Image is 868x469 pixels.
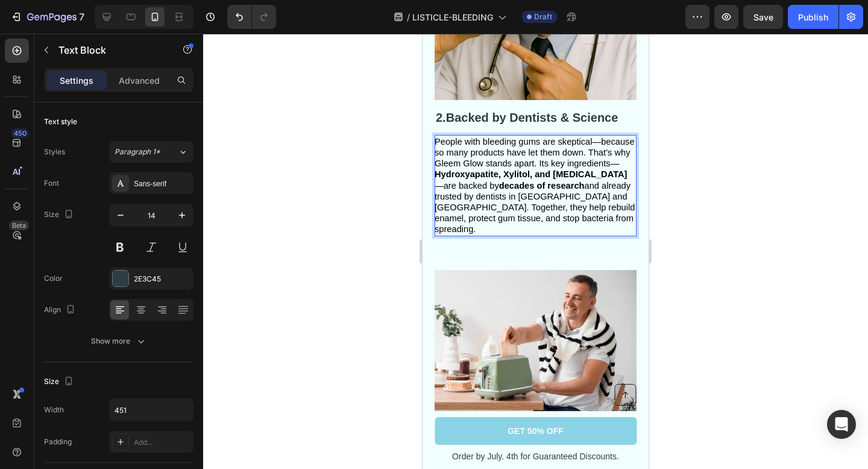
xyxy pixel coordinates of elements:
div: Publish [798,11,828,24]
div: Font [44,178,59,189]
span: Save [753,12,773,22]
div: Size [44,374,76,390]
div: Align [44,302,78,318]
div: Beta [9,221,29,230]
div: Width [44,404,64,415]
input: Auto [110,399,193,421]
div: Styles [44,146,65,157]
button: Save [743,5,783,29]
div: Show more [91,335,147,347]
div: Text style [44,116,77,127]
p: Settings [60,74,93,87]
div: Padding [44,436,72,447]
div: Sans-serif [134,178,190,189]
div: 2E3C45 [134,274,190,285]
button: Paragraph 1* [109,141,193,163]
div: Add... [134,437,190,448]
div: Undo/Redo [227,5,276,29]
p: 7 [79,10,84,24]
div: Color [44,273,63,284]
iframe: Design area [423,34,649,469]
button: Show more [44,330,193,352]
span: Paragraph 1* [115,146,160,157]
div: Size [44,207,76,223]
button: Publish [788,5,838,29]
p: Text Block [58,43,161,57]
span: Draft [534,11,552,22]
button: 7 [5,5,90,29]
span: LISTICLE-BLEEDING [412,11,493,24]
span: / [407,11,410,24]
div: 450 [11,128,29,138]
p: Advanced [119,74,160,87]
div: Open Intercom Messenger [827,410,856,439]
